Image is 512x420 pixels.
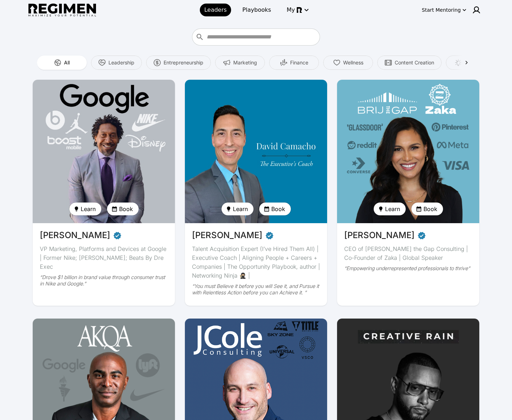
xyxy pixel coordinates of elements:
button: Start Mentoring [420,4,468,16]
img: avatar of Devika Brij [337,80,479,223]
img: avatar of David Camacho [185,80,327,223]
a: Leaders [200,4,231,16]
span: Verified partner - Daryl Butler [113,229,122,242]
button: Leadership [91,56,142,70]
button: My [282,4,312,16]
span: Learn [81,205,96,213]
button: Creativity [446,56,496,70]
span: [PERSON_NAME] [192,229,262,242]
div: CEO of [PERSON_NAME] the Gap Consulting | Co-Founder of Zaka | Global Speaker [344,245,472,262]
span: Book [423,205,437,213]
button: Book [259,203,291,215]
span: My [287,6,295,14]
span: Verified partner - Devika Brij [417,229,426,242]
span: Leadership [108,59,134,66]
button: Learn [222,203,254,215]
button: Book [107,203,139,215]
span: All [64,59,70,66]
button: Wellness [323,56,373,70]
span: Playbooks [242,6,271,14]
div: “You must Believe it before you will See it, and Pursue it with Relentless Action before you can ... [192,283,320,296]
span: Content Creation [395,59,434,66]
span: Book [271,205,285,213]
img: Leadership [98,59,106,66]
img: avatar of Daryl Butler [33,80,175,223]
span: Leaders [204,6,226,14]
span: Finance [290,59,308,66]
img: Marketing [223,59,230,66]
div: “Drove $1 billion in brand value through consumer trust in Nike and Google.” [40,274,168,287]
button: Book [411,203,443,215]
button: All [37,56,87,70]
img: Wellness [333,59,340,66]
div: VP Marketing, Platforms and Devices at Google | Former Nike; [PERSON_NAME]; Beats By Dre Exec [40,245,168,271]
img: user icon [472,6,481,14]
span: Book [119,205,133,213]
span: [PERSON_NAME] [344,229,415,242]
a: Playbooks [238,4,276,16]
div: Start Mentoring [422,6,461,14]
button: Marketing [215,56,265,70]
img: Content Creation [385,59,392,66]
span: Entrepreneurship [164,59,203,66]
button: Learn [69,203,101,215]
img: All [54,59,61,66]
img: Entrepreneurship [154,59,161,66]
span: Verified partner - David Camacho [265,229,274,242]
img: Regimen logo [28,4,96,17]
div: “Empowering underrepresented professionals to thrive” [344,265,472,272]
div: Talent Acquisition Expert (I’ve Hired Them All) | Executive Coach | Aligning People + Careers + C... [192,245,320,280]
button: Content Creation [377,56,442,70]
span: Learn [385,205,400,213]
img: Finance [280,59,287,66]
span: Learn [233,205,248,213]
button: Learn [374,203,406,215]
div: Who do you want to learn from? [192,28,320,46]
span: Marketing [233,59,257,66]
button: Finance [269,56,319,70]
button: Entrepreneurship [146,56,211,70]
span: Wellness [343,59,363,66]
span: [PERSON_NAME] [40,229,110,242]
